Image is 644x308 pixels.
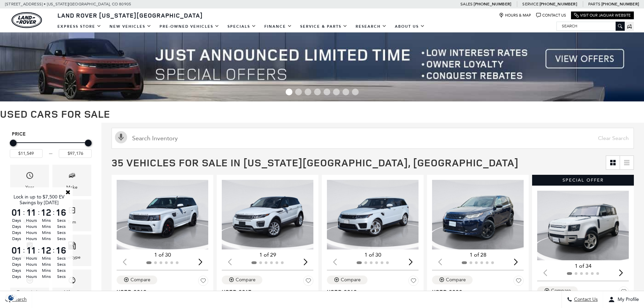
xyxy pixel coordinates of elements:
div: 1 / 2 [327,180,420,250]
span: Hours [25,255,38,261]
span: Hours [25,223,38,230]
span: 01 [10,245,23,255]
span: Secs [55,274,68,280]
a: About Us [391,21,429,32]
div: Year [25,184,34,191]
a: Finance [260,21,296,32]
div: Minimum Price [10,140,17,146]
a: Service & Parts [296,21,352,32]
span: Go to slide 3 [305,89,311,95]
span: Days [10,261,23,267]
div: 1 of 28 [432,251,524,259]
span: 12 [40,208,53,217]
span: Lock in up to $7,500 EV Savings by [DATE] [14,194,65,206]
button: Compare Vehicle [537,286,578,295]
span: 11 [25,208,38,217]
a: [STREET_ADDRESS] • [US_STATE][GEOGRAPHIC_DATA], CO 80905 [5,2,131,6]
span: Go to slide 2 [295,89,302,95]
span: : [53,207,55,217]
span: Parts [588,2,600,6]
span: Hours [25,267,38,274]
span: Secs [55,261,68,267]
span: Mins [40,255,53,261]
span: Secs [55,267,68,274]
div: 1 of 30 [117,251,208,259]
section: Click to Open Cookie Consent Modal [3,294,19,301]
span: Service [522,2,538,6]
button: Save Vehicle [408,276,419,288]
div: 1 / 2 [222,180,314,250]
div: 1 / 2 [117,180,209,250]
div: Special Offer [532,175,634,186]
div: MakeMake [52,165,91,196]
span: : [38,207,40,217]
span: Mins [40,261,53,267]
a: EXPRESS STORE [53,21,105,32]
div: 1 / 2 [537,191,630,260]
img: 2020 Land Rover Defender 110 SE 1 [537,191,630,260]
img: 2022 Land Rover Discovery Sport S R-Dynamic 1 [432,180,525,250]
div: Transmission [17,288,42,296]
h5: Price [12,131,90,137]
span: : [23,245,25,255]
span: Mins [40,230,53,236]
img: 2018 Land Rover Range Rover Sport HSE 1 [327,180,420,250]
span: Used 2022 [432,288,519,295]
button: Compare Vehicle [327,276,367,284]
a: Visit Our Jaguar Website [574,13,631,18]
span: Hours [25,217,38,223]
span: Sales [460,2,473,6]
span: Hours [25,236,38,242]
div: Price [10,137,92,158]
div: Next slide [196,255,205,269]
div: Next slide [511,255,520,269]
span: 01 [10,208,23,217]
input: Minimum [10,149,43,158]
span: : [38,245,40,255]
a: [PHONE_NUMBER] [601,1,639,7]
span: Go to slide 5 [324,89,330,95]
button: Save Vehicle [619,286,629,299]
span: : [23,207,25,217]
span: Days [10,274,23,280]
span: Go to slide 1 [286,89,292,95]
div: Make [66,184,77,191]
span: Secs [55,255,68,261]
span: Days [10,217,23,223]
a: New Vehicles [105,21,156,32]
span: Secs [55,236,68,242]
img: 2013 Land Rover Range Rover Sport Supercharged 1 [117,180,209,250]
button: Compare Vehicle [117,276,157,284]
span: 16 [55,208,68,217]
button: Compare Vehicle [222,276,262,284]
span: My Profile [615,297,639,303]
img: Land Rover [11,12,42,28]
span: Mins [40,267,53,274]
a: Hours & Map [499,13,531,18]
span: Contact Us [572,297,598,303]
span: Days [10,267,23,274]
img: Opt-Out Icon [3,294,19,301]
button: Open user profile menu [603,291,644,308]
svg: Click to toggle on voice search [115,131,127,143]
a: Land Rover [US_STATE][GEOGRAPHIC_DATA] [53,11,207,19]
span: 35 Vehicles for Sale in [US_STATE][GEOGRAPHIC_DATA], [GEOGRAPHIC_DATA] [112,156,519,169]
div: Compare [551,288,571,294]
input: Maximum [59,149,92,158]
input: Search [557,22,624,30]
a: Close [65,189,71,195]
a: [PHONE_NUMBER] [474,1,511,7]
span: Days [10,255,23,261]
div: 1 of 29 [222,251,313,259]
span: : [53,245,55,255]
span: Used 2013 [117,288,203,295]
div: 1 / 2 [432,180,525,250]
a: Pre-Owned Vehicles [156,21,223,32]
span: 12 [40,245,53,255]
input: Search Inventory [112,128,634,149]
span: Go to slide 7 [342,89,349,95]
button: Save Vehicle [198,276,208,288]
img: 2017 Land Rover Range Rover Evoque SE 1 [222,180,314,250]
a: Specials [223,21,260,32]
span: Used 2018 [327,288,413,295]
